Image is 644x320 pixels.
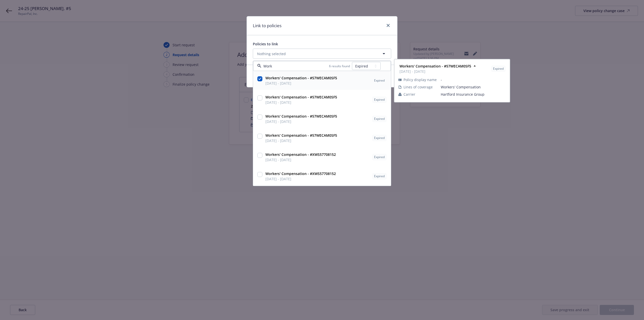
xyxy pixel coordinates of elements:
span: Workers' Compensation [441,84,506,90]
span: [DATE] - [DATE] [265,157,336,162]
strong: Workers' Compensation - #XWS57708152 [265,171,336,176]
span: Policy display name [404,77,437,82]
span: 6 results found [329,64,350,68]
span: Expired [374,78,385,83]
span: Hartford Insurance Group [441,92,506,97]
a: close [385,22,391,28]
strong: Workers' Compensation - #57WECAM0SF5 [265,133,337,138]
strong: Workers' Compensation - #XWS57708152 [265,152,336,157]
span: [DATE] - [DATE] [265,100,337,105]
span: Expired [374,174,385,179]
span: Expired [493,66,504,71]
span: - [441,77,506,82]
span: [DATE] - [DATE] [265,176,336,182]
span: Nothing selected [257,51,286,56]
strong: Workers' Compensation - #57WECAM0SF5 [265,76,337,80]
span: [DATE] - [DATE] [265,81,337,86]
span: Expired [374,117,385,121]
span: Policies to link [253,42,278,46]
span: Expired [374,97,385,102]
button: Nothing selected [253,49,391,59]
span: Expired [374,155,385,159]
span: [DATE] - [DATE] [265,138,337,143]
strong: Workers' Compensation - #57WECAM0SF5 [265,114,337,119]
span: Expired [374,136,385,140]
span: [DATE] - [DATE] [265,119,337,124]
span: Carrier [404,92,415,97]
input: Filter by keyword [261,63,329,69]
h1: Link to policies [253,22,281,29]
span: Lines of coverage [404,84,433,90]
strong: Workers' Compensation - #57WECAM0SF5 [265,95,337,99]
span: [DATE] - [DATE] [399,69,471,74]
strong: Workers' Compensation - #57WECAM0SF5 [399,64,471,68]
